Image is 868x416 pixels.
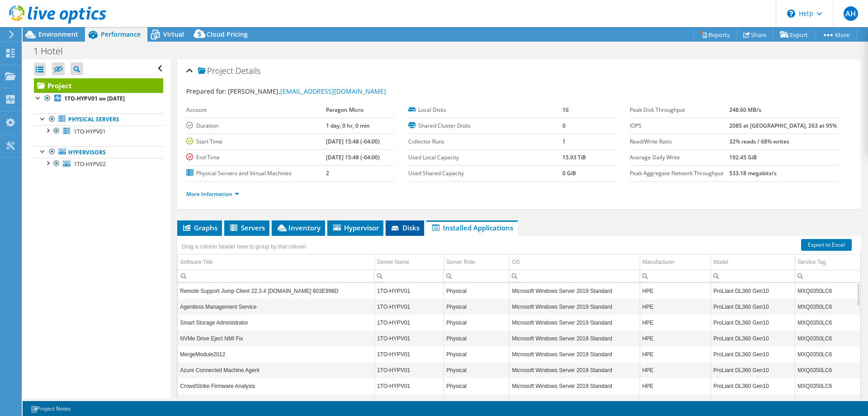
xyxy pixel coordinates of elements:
td: Column OS, Value Microsoft Windows Server 2019 Standard [509,283,640,299]
a: Export [773,28,815,42]
td: Column OS, Value Microsoft Windows Server 2019 Standard [509,378,640,394]
b: [DATE] 15:48 (-04:00) [326,138,380,145]
td: Column Software Title, Value Azure Connected Machine Agent [178,362,374,378]
div: Drag a column header here to group by that column [179,240,308,253]
b: 2 [326,169,329,177]
td: Column Software Title, Value NVMe Drive Eject NMI Fix [178,330,374,346]
b: [DATE] 15:48 (-04:00) [326,153,380,161]
td: Column OS, Value Microsoft Windows Server 2019 Standard [509,299,640,315]
td: Column OS, Value Microsoft Windows Server 2019 Standard [509,346,640,362]
label: Average Daily Write [630,153,729,162]
td: Column Server Name, Value 1TO-HYPV01 [375,346,444,362]
td: Column Server Role, Value Physical [444,362,509,378]
td: OS Column [509,254,640,270]
b: 0 [562,122,566,129]
td: Column OS, Value Microsoft Windows Server 2019 Standard [509,330,640,346]
b: 192.45 GiB [729,153,757,161]
span: 1TO-HYPV01 [74,128,106,135]
label: Peak Aggregate Network Throughput [630,169,729,178]
td: Column Service Tag, Value MXQ0350LC6 [795,283,860,299]
b: 1TO-HYPV01 on [DATE] [64,95,125,102]
h1: 1 Hotel [29,46,77,56]
span: Inventory [276,223,321,232]
label: Physical Servers and Virtual Machines [186,169,326,178]
b: 1 day, 0 hr, 0 min [326,122,370,129]
b: 15.93 TiB [562,153,586,161]
td: Column Software Title, Value Smart Storage Administrator Diagnostics and SSD Wear Gauge Utility [178,394,374,410]
td: Column Manufacturer, Value HPE [640,346,711,362]
a: More Information [186,190,239,198]
td: Column Software Title, Filter cell [178,270,374,282]
td: Column Server Role, Value Physical [444,283,509,299]
td: Model Column [711,254,795,270]
label: Used Local Capacity [408,153,562,162]
td: Column Service Tag, Value MXQ0350LC6 [795,330,860,346]
div: Service Tag [797,257,826,268]
b: 16 [562,106,569,114]
label: Local Disks [408,105,562,115]
a: [EMAIL_ADDRESS][DOMAIN_NAME] [280,87,386,96]
td: Column Software Title, Value CrowdStrike Firmware Analysis [178,378,374,394]
td: Column Manufacturer, Value HPE [640,299,711,315]
div: Model [713,257,728,268]
span: AH [844,6,858,21]
span: 1TO-HYPV02 [74,160,106,168]
td: Service Tag Column [795,254,860,270]
td: Column Service Tag, Value MXQ0350LC6 [795,394,860,410]
td: Column Service Tag, Value MXQ0350LC6 [795,346,860,362]
a: 1TO-HYPV01 on [DATE] [34,93,163,105]
svg: \n [787,10,795,18]
label: Shared Cluster Disks [408,121,562,130]
td: Column Server Name, Value 1TO-HYPV01 [375,330,444,346]
b: 1 [562,138,566,145]
td: Column Software Title, Value MergeModule2012 [178,346,374,362]
div: Server Name [377,257,409,268]
td: Column Software Title, Value Remote Support Jump Client 22.3.4 help.shgroup.com 603E998D [178,283,374,299]
div: Manufacturer [642,257,675,268]
td: Column Model, Value ProLiant DL360 Gen10 [711,299,795,315]
td: Column Service Tag, Value MXQ0350LC6 [795,315,860,330]
label: Used Shared Capacity [408,169,562,178]
td: Column Manufacturer, Value HPE [640,362,711,378]
a: Export to Excel [801,239,852,251]
label: Prepared for: [186,87,226,96]
label: Start Time [186,137,326,146]
td: Column OS, Value Microsoft Windows Server 2019 Standard [509,394,640,410]
td: Column Server Name, Value 1TO-HYPV01 [375,362,444,378]
b: 0 GiB [562,169,576,177]
td: Column Server Role, Value Physical [444,346,509,362]
td: Column Service Tag, Value MXQ0350LC6 [795,299,860,315]
td: Column Server Role, Value Physical [444,315,509,330]
a: Reports [693,28,737,42]
td: Column Server Role, Filter cell [444,270,509,282]
td: Column Manufacturer, Value HPE [640,330,711,346]
td: Column Service Tag, Value MXQ0350LC6 [795,362,860,378]
td: Column OS, Value Microsoft Windows Server 2019 Standard [509,362,640,378]
td: Column Service Tag, Filter cell [795,270,860,282]
div: OS [512,257,519,268]
td: Column Server Name, Value 1TO-HYPV01 [375,283,444,299]
td: Column Model, Value ProLiant DL360 Gen10 [711,378,795,394]
td: Column Server Name, Filter cell [375,270,444,282]
span: Hypervisor [332,223,379,232]
b: 2085 at [GEOGRAPHIC_DATA], 263 at 95% [729,122,837,129]
b: Paragon Micro [326,106,363,114]
td: Column Manufacturer, Value HPE [640,394,711,410]
label: Read/Write Ratio [630,137,729,146]
label: End Time [186,153,326,162]
a: More [815,28,857,42]
span: Graphs [182,223,217,232]
span: Project [198,67,233,76]
td: Column Model, Value ProLiant DL360 Gen10 [711,330,795,346]
label: Collector Runs [408,137,562,146]
label: IOPS [630,121,729,130]
td: Column Server Name, Value 1TO-HYPV01 [375,315,444,330]
td: Column Server Role, Value Physical [444,394,509,410]
label: Peak Disk Throughput [630,105,729,115]
td: Column Manufacturer, Value HPE [640,378,711,394]
a: Project [34,78,163,93]
td: Column Manufacturer, Value HPE [640,283,711,299]
td: Column Server Name, Value 1TO-HYPV01 [375,299,444,315]
a: 1TO-HYPV02 [34,158,163,170]
a: Hypervisors [34,146,163,158]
